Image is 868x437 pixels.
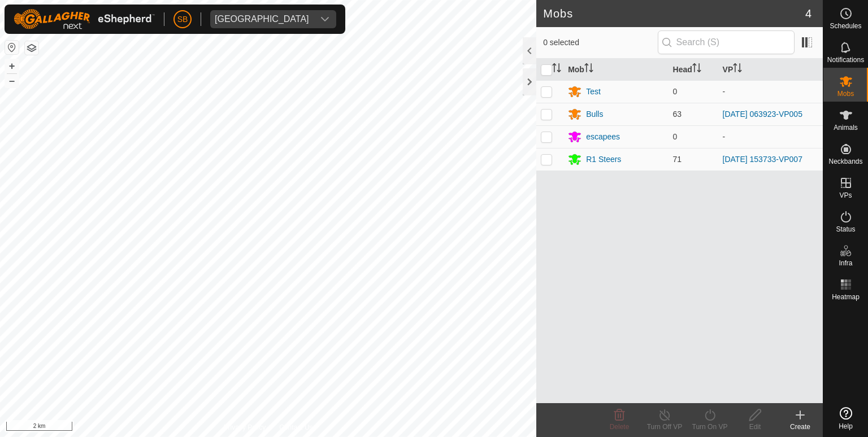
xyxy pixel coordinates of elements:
div: escapees [586,131,620,143]
span: Animals [834,124,858,131]
span: Neckbands [828,158,862,165]
a: Help [823,403,868,434]
th: Head [669,59,718,81]
a: [DATE] 063923-VP005 [723,110,802,119]
button: Map Layers [25,41,38,55]
div: Edit [732,422,778,432]
a: [DATE] 153733-VP007 [723,155,802,164]
span: Mobs [837,90,854,97]
span: Heatmap [832,294,860,300]
span: Notifications [827,56,864,63]
td: - [718,80,823,103]
div: [GEOGRAPHIC_DATA] [215,15,309,24]
div: Create [778,422,823,432]
p-sorticon: Activate to sort [692,65,701,74]
button: + [5,59,19,73]
span: VPs [839,192,852,199]
span: 0 [673,132,678,141]
div: Test [586,86,601,98]
button: Reset Map [5,41,19,54]
a: Contact Us [279,422,313,432]
img: Gallagher Logo [14,9,155,29]
div: R1 Steers [586,154,621,165]
span: 63 [673,110,682,119]
div: dropdown trigger [314,10,336,28]
div: Turn Off VP [642,422,687,432]
button: – [5,74,19,88]
p-sorticon: Activate to sort [552,65,561,74]
span: 4 [805,5,811,22]
span: 0 selected [543,37,657,49]
h2: Mobs [543,7,805,20]
input: Search (S) [658,30,795,54]
span: Schedules [830,23,861,29]
span: Help [839,423,853,430]
span: SB [177,14,188,25]
span: Delete [610,423,630,431]
th: Mob [563,59,668,81]
p-sorticon: Activate to sort [733,65,742,74]
span: Tangihanga station [210,10,314,28]
span: 0 [673,87,678,96]
span: 71 [673,155,682,164]
a: Privacy Policy [224,422,266,432]
p-sorticon: Activate to sort [584,65,593,74]
div: Bulls [586,108,603,120]
td: - [718,125,823,148]
th: VP [718,59,823,81]
span: Status [836,226,855,233]
span: Infra [839,260,852,266]
div: Turn On VP [687,422,732,432]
